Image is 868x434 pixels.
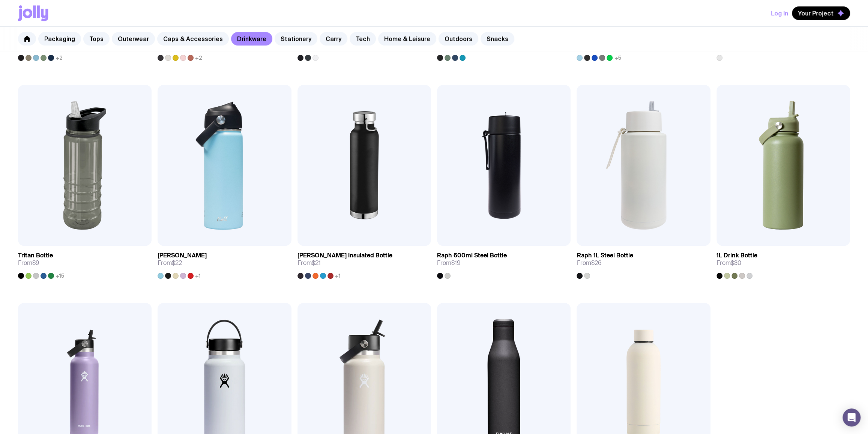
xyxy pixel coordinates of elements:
span: $9 [32,259,39,267]
a: Packaging [38,32,81,45]
span: +1 [195,273,201,279]
a: Stationery [275,32,317,45]
a: Tech [350,32,376,45]
span: From [297,259,321,267]
a: Raph 1L Steel BottleFrom$26 [577,246,710,279]
span: +5 [614,55,621,61]
a: Tops [83,32,110,45]
span: +15 [56,273,64,279]
button: Log In [771,6,788,20]
span: Your Project [798,9,833,17]
span: $30 [731,259,742,267]
span: From [437,259,461,267]
span: +1 [335,273,341,279]
a: Home & Leisure [378,32,436,45]
span: From [158,259,182,267]
div: Open Intercom Messenger [842,408,860,426]
span: From [577,259,601,267]
h3: Raph 1L Steel Bottle [577,252,633,259]
span: $19 [451,259,461,267]
span: +2 [195,55,202,61]
a: Snacks [481,32,514,45]
h3: [PERSON_NAME] Insulated Bottle [297,252,392,259]
span: From [716,259,742,267]
a: Outerwear [112,32,155,45]
a: Tritan BottleFrom$9+15 [18,246,152,279]
a: Outdoors [439,32,478,45]
a: [PERSON_NAME]From$22+1 [158,246,291,279]
button: Your Project [792,6,850,20]
span: $26 [591,259,601,267]
h3: Raph 600ml Steel Bottle [437,252,507,259]
a: 1L Drink BottleFrom$30 [716,246,850,279]
span: +2 [56,55,63,61]
span: $22 [172,259,182,267]
a: [PERSON_NAME] Insulated BottleFrom$21+1 [297,246,431,279]
a: Caps & Accessories [157,32,229,45]
a: Raph 600ml Steel BottleFrom$19 [437,246,571,279]
a: Drinkware [231,32,272,45]
span: From [18,259,39,267]
h3: 1L Drink Bottle [716,252,757,259]
span: $21 [312,259,321,267]
a: Carry [320,32,347,45]
h3: Tritan Bottle [18,252,53,259]
h3: [PERSON_NAME] [158,252,207,259]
